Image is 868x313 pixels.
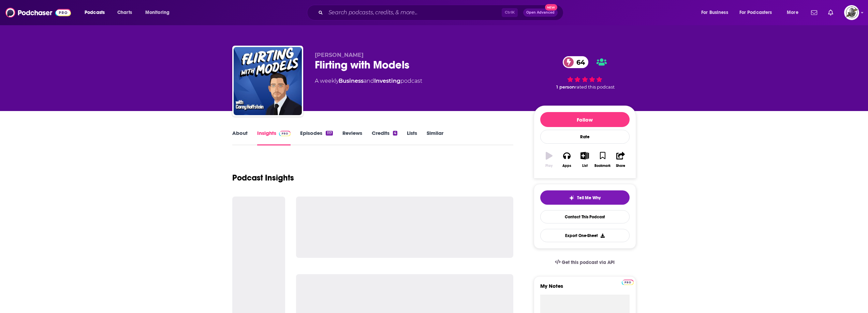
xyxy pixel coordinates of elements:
button: Follow [540,112,630,127]
button: Apps [558,147,576,172]
button: open menu [782,7,807,18]
div: Play [545,164,553,168]
button: Open AdvancedNew [523,9,558,17]
img: Flirting with Models [234,47,302,115]
a: Show notifications dropdown [808,7,820,18]
span: Logged in as PodProMaxBooking [844,5,859,20]
a: Get this podcast via API [549,254,620,271]
span: Ctrl K [502,8,518,17]
input: Search podcasts, credits, & more... [326,7,502,18]
a: Business [339,78,364,84]
img: tell me why sparkle [569,195,574,201]
button: Export One-Sheet [540,229,630,242]
button: open menu [141,7,178,18]
a: Charts [113,7,136,18]
a: Episodes117 [300,130,333,145]
div: 4 [393,131,397,136]
span: Charts [117,8,132,17]
div: Search podcasts, credits, & more... [313,5,570,20]
span: Tell Me Why [577,195,601,201]
a: Show notifications dropdown [825,7,836,18]
button: tell me why sparkleTell Me Why [540,190,630,205]
span: For Business [701,8,728,17]
div: 64 1 personrated this podcast [534,52,636,94]
span: New [545,4,557,11]
label: My Notes [540,283,630,295]
div: A weekly podcast [315,77,422,85]
div: Apps [562,164,571,168]
button: Share [612,147,629,172]
div: Bookmark [594,164,610,168]
button: open menu [80,7,114,18]
div: Share [616,164,625,168]
span: 64 [570,56,588,68]
button: open menu [735,7,782,18]
button: Show profile menu [844,5,859,20]
h1: Podcast Insights [232,173,294,183]
button: List [576,147,593,172]
a: Pro website [622,279,634,285]
a: Similar [427,130,443,145]
a: InsightsPodchaser Pro [257,130,291,145]
span: 1 person [556,84,575,90]
a: Reviews [342,130,362,145]
span: More [787,8,798,17]
img: Podchaser Pro [279,131,291,136]
span: For Podcasters [739,8,772,17]
span: and [364,78,374,84]
span: Podcasts [85,8,105,17]
button: Play [540,147,558,172]
img: User Profile [844,5,859,20]
button: open menu [696,7,737,18]
img: Podchaser Pro [622,280,634,285]
div: List [582,164,588,168]
span: Monitoring [145,8,170,17]
a: 64 [563,56,588,68]
a: Contact This Podcast [540,210,630,223]
div: Rate [540,130,630,144]
button: Bookmark [594,147,612,172]
span: Get this podcast via API [562,260,615,265]
span: [PERSON_NAME] [315,52,364,58]
a: Lists [407,130,417,145]
img: Podchaser - Follow, Share and Rate Podcasts [5,6,71,19]
a: Investing [374,78,400,84]
span: Open Advanced [526,11,555,14]
a: Credits4 [372,130,397,145]
a: About [232,130,248,145]
div: 117 [326,131,333,136]
span: rated this podcast [575,84,615,90]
